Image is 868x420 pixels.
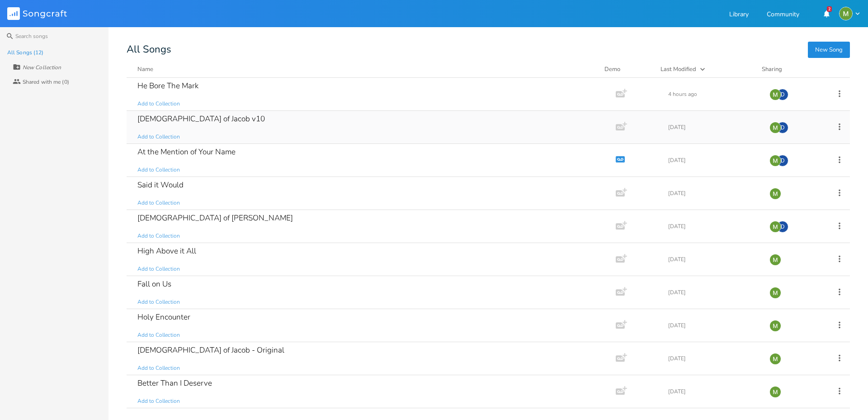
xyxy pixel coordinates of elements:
[668,290,759,295] div: [DATE]
[137,331,180,339] span: Add to Collection
[604,65,650,74] div: Demo
[668,257,759,262] div: [DATE]
[777,221,788,233] div: David Jones
[137,280,171,288] div: Fall on Us
[137,412,161,420] div: [DATE]
[23,79,69,85] div: Shared with me (0)
[668,191,759,196] div: [DATE]
[137,397,180,405] span: Add to Collection
[769,353,781,365] img: Mik Sivak
[137,115,265,123] div: [DEMOGRAPHIC_DATA] of Jacob v10
[668,124,759,130] div: [DATE]
[777,155,788,167] div: David Jones
[137,133,180,141] span: Add to Collection
[137,364,180,372] span: Add to Collection
[137,65,594,74] button: Name
[769,254,781,266] img: Mik Sivak
[137,298,180,306] span: Add to Collection
[808,42,850,58] button: New Song
[137,166,180,174] span: Add to Collection
[777,122,788,134] div: David Jones
[729,11,749,19] a: Library
[137,100,180,108] span: Add to Collection
[769,155,781,167] img: Mik Sivak
[137,82,198,90] div: He Bore The Mark
[827,6,832,12] div: 2
[777,89,788,100] div: David Jones
[769,386,781,398] img: Mik Sivak
[137,379,212,387] div: Better Than I Deserve
[769,89,781,100] img: Mik Sivak
[767,11,799,19] a: Community
[137,65,153,73] div: Name
[137,199,180,207] span: Add to Collection
[769,287,781,299] img: Mik Sivak
[137,247,196,255] div: High Above it All
[668,356,759,361] div: [DATE]
[769,221,781,233] img: Mik Sivak
[137,265,180,273] span: Add to Collection
[7,50,43,55] div: All Songs (12)
[668,389,759,394] div: [DATE]
[769,320,781,332] img: Mik Sivak
[127,45,850,54] div: All Songs
[137,232,180,240] span: Add to Collection
[769,122,781,134] img: Mik Sivak
[668,91,759,97] div: 4 hours ago
[668,157,759,163] div: [DATE]
[769,188,781,200] img: Mik Sivak
[137,214,293,222] div: [DEMOGRAPHIC_DATA] of [PERSON_NAME]
[23,65,61,70] div: New Collection
[839,7,853,20] img: Mik Sivak
[668,224,759,229] div: [DATE]
[660,65,751,74] button: Last Modified
[137,181,184,189] div: Said it Would
[137,346,284,354] div: [DEMOGRAPHIC_DATA] of Jacob - Original
[137,313,190,321] div: Holy Encounter
[668,323,759,328] div: [DATE]
[817,5,835,22] button: 2
[762,65,816,74] div: Sharing
[137,148,236,156] div: At the Mention of Your Name
[660,65,696,73] div: Last Modified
